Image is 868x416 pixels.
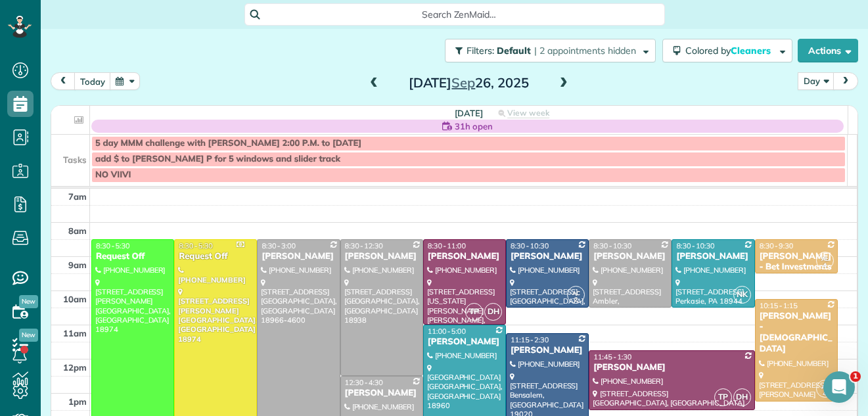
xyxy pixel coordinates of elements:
[759,311,834,356] div: [PERSON_NAME] - [DEMOGRAPHIC_DATA]
[534,45,636,57] span: | 2 appointments hidden
[63,362,87,373] span: 12pm
[95,170,131,180] span: NO VIIVI
[760,241,794,250] span: 8:30 - 9:30
[427,336,502,348] div: [PERSON_NAME]
[823,371,855,403] iframe: Intercom live chat
[344,388,419,399] div: [PERSON_NAME]
[451,74,475,91] span: Sep
[572,289,580,296] span: AC
[178,251,253,262] div: Request Off
[428,241,466,250] span: 8:30 - 11:00
[262,241,296,250] span: 8:30 - 3:00
[798,39,858,62] button: Actions
[261,251,336,262] div: [PERSON_NAME]
[74,72,111,90] button: today
[714,388,732,406] span: TP
[95,251,170,262] div: Request Off
[179,241,213,250] span: 8:30 - 5:30
[568,294,584,306] small: 2
[455,120,493,133] span: 31h open
[68,191,87,202] span: 7am
[675,251,750,262] div: [PERSON_NAME]
[731,45,773,57] span: Cleaners
[386,76,551,90] h2: [DATE] 26, 2025
[438,39,656,62] a: Filters: Default | 2 appointments hidden
[798,72,834,90] button: Day
[511,335,549,344] span: 11:15 - 2:30
[68,225,87,236] span: 8am
[19,295,38,308] span: New
[733,286,751,304] span: NK
[733,388,751,406] span: DH
[759,251,834,273] div: [PERSON_NAME] - Bet Investments
[484,303,502,321] span: DH
[817,388,833,400] small: 4
[511,241,549,250] span: 8:30 - 10:30
[593,362,750,373] div: [PERSON_NAME]
[467,45,494,57] span: Filters:
[345,378,383,387] span: 12:30 - 4:30
[685,45,775,57] span: Colored by
[821,383,829,390] span: AL
[96,241,130,250] span: 8:30 - 5:30
[445,39,656,62] button: Filters: Default | 2 appointments hidden
[428,327,466,336] span: 11:00 - 5:00
[510,251,585,262] div: [PERSON_NAME]
[510,345,585,356] div: [PERSON_NAME]
[455,108,483,118] span: [DATE]
[68,396,87,407] span: 1pm
[465,303,483,321] span: TP
[662,39,792,62] button: Colored byCleaners
[344,251,419,262] div: [PERSON_NAME]
[833,72,858,90] button: next
[497,45,532,57] span: Default
[850,371,861,382] span: 1
[427,251,502,262] div: [PERSON_NAME]
[821,255,829,262] span: AL
[63,328,87,338] span: 11am
[676,241,714,250] span: 8:30 - 10:30
[593,241,631,250] span: 8:30 - 10:30
[19,329,38,342] span: New
[95,154,340,164] span: add $ to [PERSON_NAME] P for 5 windows and slider track
[95,138,361,149] span: 5 day MMM challenge with [PERSON_NAME] 2:00 P.M. to [DATE]
[593,251,668,262] div: [PERSON_NAME]
[507,108,549,118] span: View week
[68,260,87,270] span: 9am
[345,241,383,250] span: 8:30 - 12:30
[63,294,87,304] span: 10am
[817,260,833,272] small: 4
[593,352,631,361] span: 11:45 - 1:30
[760,301,798,310] span: 10:15 - 1:15
[51,72,76,90] button: prev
